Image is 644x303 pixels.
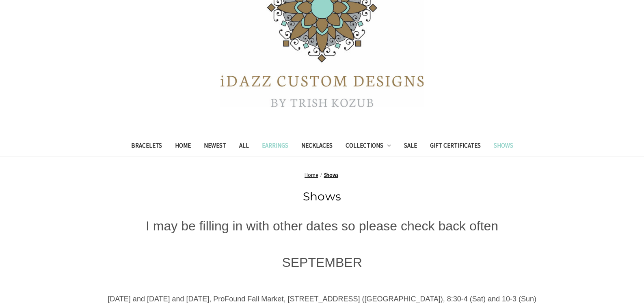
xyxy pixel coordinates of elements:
[423,137,487,157] a: Gift Certificates
[125,137,169,157] a: Bracelets
[282,255,362,270] span: SEPTEMBER
[95,171,549,179] nav: Breadcrumb
[95,188,549,205] h1: Shows
[233,137,255,157] a: All
[169,137,197,157] a: Home
[197,137,233,157] a: Newest
[146,219,498,233] span: I may be filling in with other dates so please check back often
[305,172,318,178] a: Home
[108,295,536,303] span: [DATE] and [DATE] and [DATE], ProFound Fall Market, [STREET_ADDRESS] ([GEOGRAPHIC_DATA]), 8:30-4 ...
[324,172,338,178] a: Shows
[397,137,423,157] a: Sale
[487,137,519,157] a: Shows
[339,137,398,157] a: Collections
[295,137,339,157] a: Necklaces
[255,137,295,157] a: Earrings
